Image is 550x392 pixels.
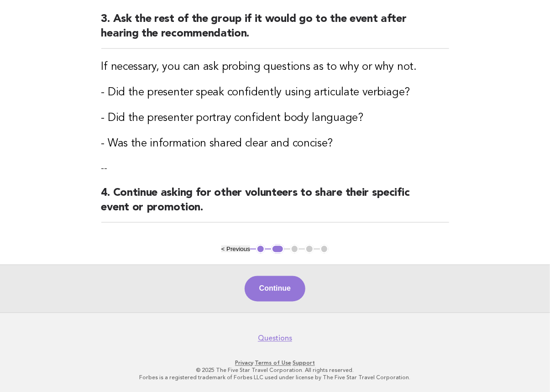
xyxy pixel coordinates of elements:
h3: - Did the presenter speak confidently using articulate verbiage? [101,85,449,100]
h3: - Did the presenter portray confident body language? [101,111,449,125]
p: Forbes is a registered trademark of Forbes LLC used under license by The Five Star Travel Corpora... [13,374,537,382]
h3: - Was the information shared clear and concise? [101,136,449,151]
button: < Previous [221,246,250,252]
button: 2 [271,245,284,254]
a: Questions [258,334,292,343]
h2: 4. Continue asking for other volunteers to share their specific event or promotion. [101,186,449,223]
a: Support [293,360,315,366]
p: · · [13,360,537,367]
a: Privacy [235,360,253,366]
h3: If necessary, you can ask probing questions as to why or why not. [101,60,449,74]
button: Continue [245,276,305,302]
a: Terms of Use [255,360,291,366]
p: -- [101,162,449,175]
h2: 3. Ask the rest of the group if it would go to the event after hearing the recommendation. [101,12,449,49]
button: 1 [256,245,265,254]
p: © 2025 The Five Star Travel Corporation. All rights reserved. [13,367,537,374]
